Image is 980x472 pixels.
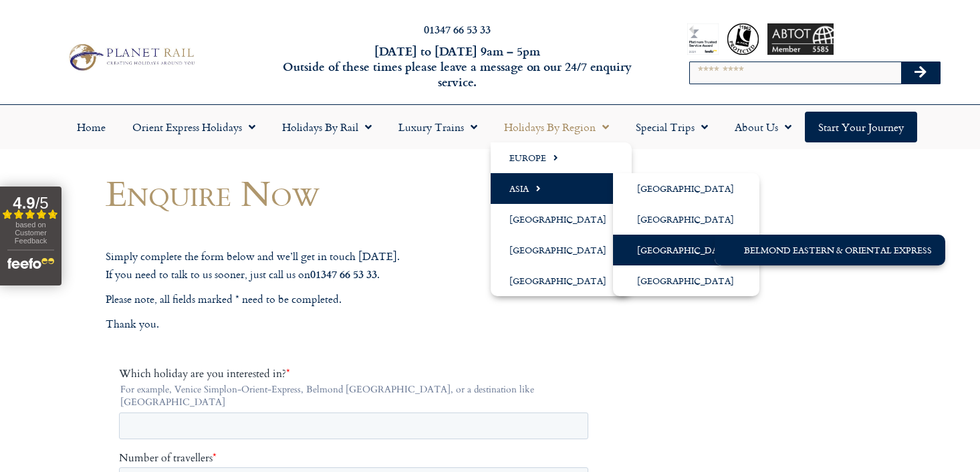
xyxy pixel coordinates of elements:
nav: Menu [7,112,973,142]
a: Home [64,112,119,142]
p: Simply complete the form below and we’ll get in touch [DATE]. If you need to talk to us sooner, j... [106,248,607,283]
img: Planet Rail Train Holidays Logo [64,41,198,74]
a: [GEOGRAPHIC_DATA] [613,235,759,265]
a: 01347 66 53 33 [424,21,491,37]
h1: Enquire Now [106,173,607,213]
a: Special Trips [622,112,721,142]
a: Start your Journey [805,112,917,142]
h6: [DATE] to [DATE] 9am – 5pm Outside of these times please leave a message on our 24/7 enquiry serv... [265,43,650,90]
p: Thank you. [106,316,607,333]
a: Luxury Trains [385,112,491,142]
a: [GEOGRAPHIC_DATA] [491,235,632,265]
a: Holidays by Rail [269,112,385,142]
a: [GEOGRAPHIC_DATA] [491,204,632,235]
a: Asia [491,173,632,204]
button: Search [901,62,940,84]
a: [GEOGRAPHIC_DATA] [613,204,759,235]
p: Please note, all fields marked * need to be completed. [106,291,607,308]
a: [GEOGRAPHIC_DATA] [491,265,632,296]
strong: 01347 66 53 33 [310,266,377,281]
a: Europe [491,142,632,173]
a: [GEOGRAPHIC_DATA] [613,173,759,204]
a: About Us [721,112,805,142]
a: [GEOGRAPHIC_DATA] [613,265,759,296]
ul: Asia [613,173,759,296]
a: Belmond Eastern & Oriental Express [715,235,945,265]
a: Orient Express Holidays [119,112,269,142]
ul: [GEOGRAPHIC_DATA] [715,235,945,265]
a: Holidays by Region [491,112,622,142]
span: Your last name [237,299,305,314]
